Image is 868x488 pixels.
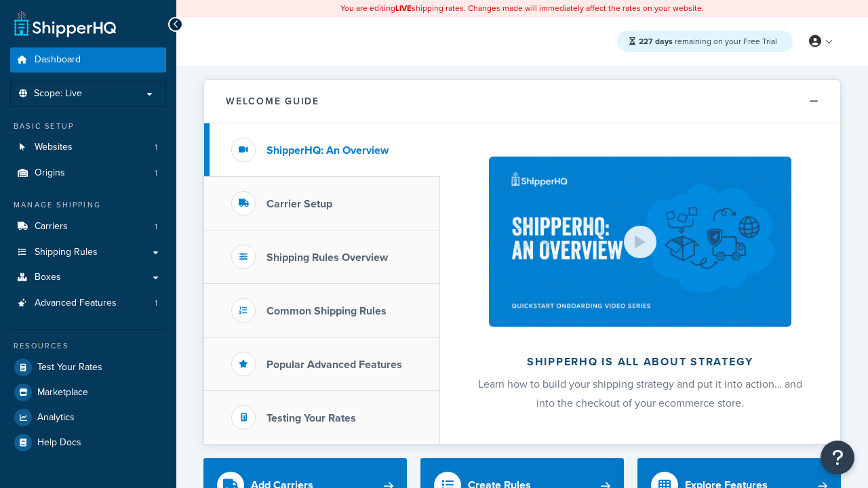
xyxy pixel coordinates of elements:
[10,161,166,186] a: Origins1
[35,247,98,258] span: Shipping Rules
[489,157,791,327] img: ShipperHQ is all about strategy
[226,96,319,106] h2: Welcome Guide
[10,161,166,186] li: Origins
[10,265,166,290] a: Boxes
[35,54,81,66] span: Dashboard
[10,135,166,160] a: Websites1
[10,121,166,132] div: Basic Setup
[639,35,673,47] strong: 227 days
[639,35,777,47] span: remaining on your Free Trial
[267,198,332,210] h3: Carrier Setup
[155,298,157,309] span: 1
[395,2,412,14] b: LIVE
[267,412,356,424] h3: Testing Your Rates
[155,142,157,153] span: 1
[34,88,82,100] span: Scope: Live
[478,376,802,411] span: Learn how to build your shipping strategy and put it into action… and into the checkout of your e...
[267,144,389,157] h3: ShipperHQ: An Overview
[37,412,75,424] span: Analytics
[10,135,166,160] li: Websites
[10,214,166,239] li: Carriers
[204,80,840,123] button: Welcome Guide
[10,214,166,239] a: Carriers1
[35,167,65,179] span: Origins
[267,359,402,371] h3: Popular Advanced Features
[10,355,166,380] a: Test Your Rates
[10,199,166,211] div: Manage Shipping
[37,387,88,399] span: Marketplace
[155,221,157,232] span: 1
[35,221,68,232] span: Carriers
[35,142,73,153] span: Websites
[10,240,166,265] a: Shipping Rules
[10,291,166,316] li: Advanced Features
[10,405,166,430] a: Analytics
[35,298,117,309] span: Advanced Features
[821,441,854,474] button: Open Resource Center
[37,362,102,373] span: Test Your Rates
[267,251,388,264] h3: Shipping Rules Overview
[476,356,804,368] h2: ShipperHQ is all about strategy
[10,340,166,352] div: Resources
[267,305,387,317] h3: Common Shipping Rules
[10,47,166,73] a: Dashboard
[10,380,166,405] a: Marketplace
[155,167,157,179] span: 1
[10,291,166,316] a: Advanced Features1
[10,430,166,455] a: Help Docs
[35,272,61,283] span: Boxes
[37,437,81,449] span: Help Docs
